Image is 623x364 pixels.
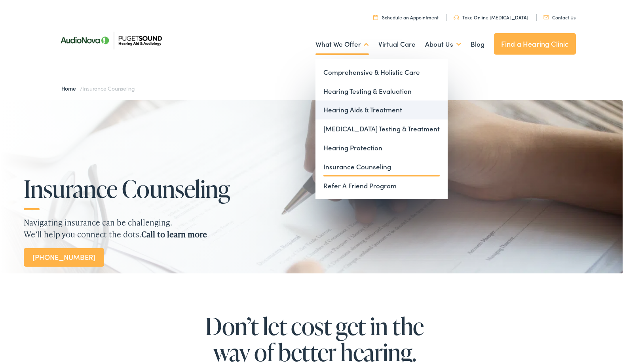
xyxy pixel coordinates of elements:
[315,99,448,118] a: Hearing Aids & Treatment
[315,118,448,137] a: [MEDICAL_DATA] Testing & Treatment
[471,28,484,57] a: Blog
[454,12,528,19] a: Take Online [MEDICAL_DATA]
[454,13,459,18] img: utility icon
[141,227,207,238] strong: Call to learn more
[373,13,378,18] img: utility icon
[61,83,80,91] a: Home
[315,28,369,57] a: What We Offer
[82,83,135,91] span: Insurance Counseling
[543,14,549,18] img: utility icon
[378,28,416,57] a: Virtual Care
[494,32,576,53] a: Find a Hearing Clinic
[315,137,448,156] a: Hearing Protection
[61,83,135,91] span: /
[315,156,448,175] a: Insurance Counseling
[373,12,439,19] a: Schedule an Appointment
[425,28,461,57] a: About Us
[24,215,605,239] p: Navigating insurance can be challenging. We’ll help you connect the dots.
[24,246,104,265] a: [PHONE_NUMBER]
[315,175,448,194] a: Refer A Friend Program
[315,61,448,80] a: Comprehensive & Holistic Care
[24,174,245,200] h1: Insurance Counseling
[543,12,576,19] a: Contact Us
[315,80,448,99] a: Hearing Testing & Evaluation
